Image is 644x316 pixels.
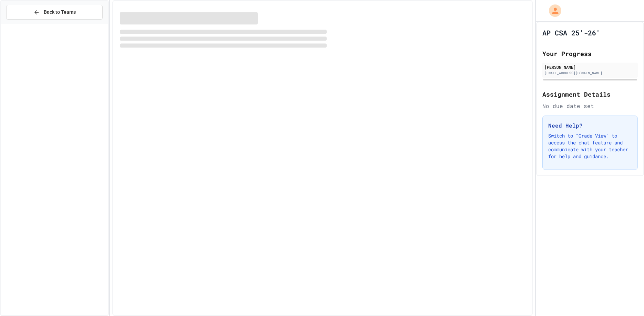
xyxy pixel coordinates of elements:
[544,70,636,76] div: [EMAIL_ADDRESS][DOMAIN_NAME]
[548,121,632,130] h3: Need Help?
[542,49,638,58] h2: Your Progress
[542,102,638,110] div: No due date set
[6,5,103,20] button: Back to Teams
[544,64,636,70] div: [PERSON_NAME]
[542,89,638,99] h2: Assignment Details
[542,3,563,19] div: My Account
[548,132,632,160] p: Switch to "Grade View" to access the chat feature and communicate with your teacher for help and ...
[542,28,600,37] h1: AP CSA 25'-26'
[44,9,76,16] span: Back to Teams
